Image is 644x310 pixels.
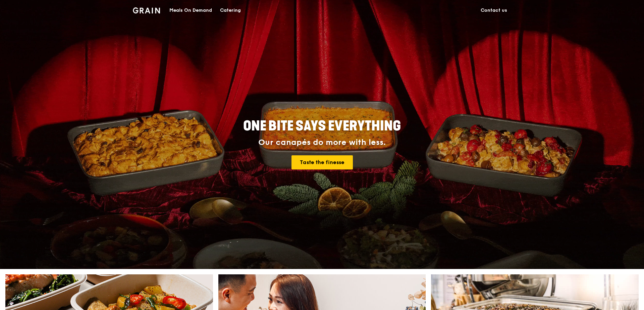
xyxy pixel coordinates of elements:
[201,138,443,147] div: Our canapés do more with less.
[477,0,511,21] a: Contact us
[169,0,212,21] div: Meals On Demand
[291,155,353,169] a: Taste the finesse
[220,0,241,21] div: Catering
[216,0,245,21] a: Catering
[133,7,160,13] img: Grain
[243,118,401,134] span: ONE BITE SAYS EVERYTHING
